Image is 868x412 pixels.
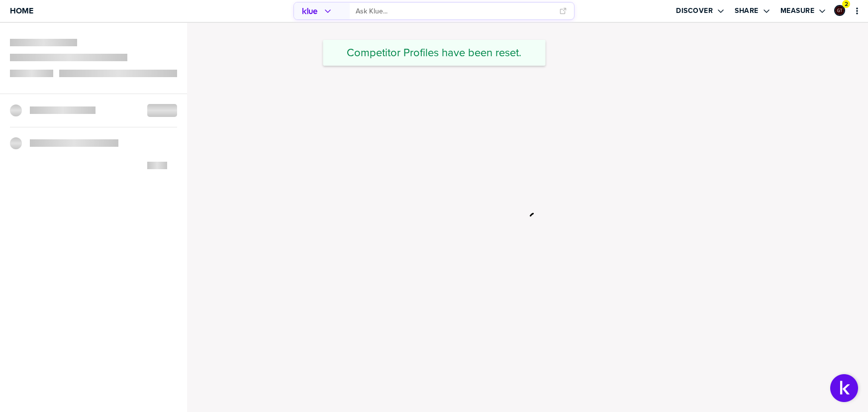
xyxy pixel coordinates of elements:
span: Home [10,6,33,15]
input: Ask Klue... [356,3,554,19]
span: 2 [845,0,848,8]
img: ee1355cada6433fc92aa15fbfe4afd43-sml.png [835,6,844,15]
div: Graham Tutti [834,5,845,16]
label: Discover [676,6,713,15]
label: Measure [780,6,815,15]
span: Competitor Profiles have been reset. [347,46,521,60]
a: Edit Profile [833,4,846,17]
button: Open Support Center [830,374,858,402]
label: Share [735,6,759,15]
